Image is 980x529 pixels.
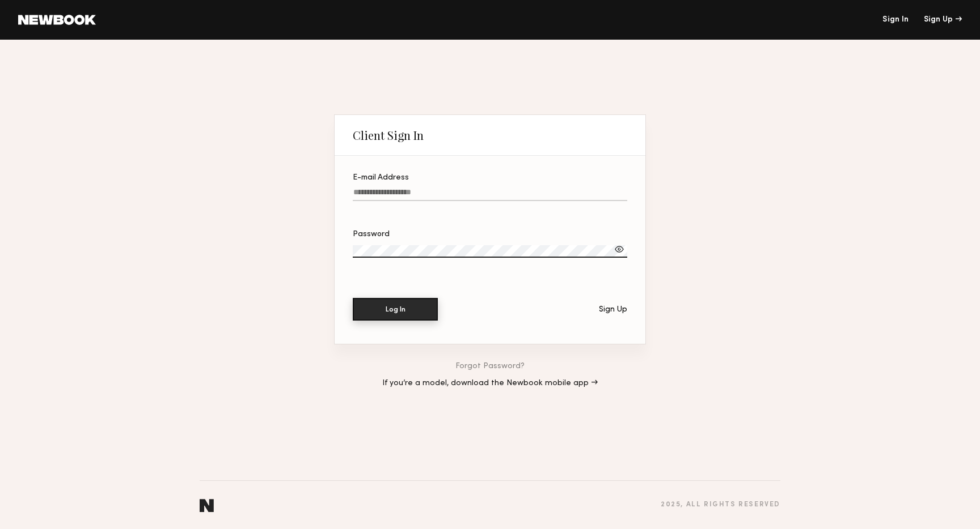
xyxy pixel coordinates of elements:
[455,362,525,370] a: Forgot Password?
[353,174,627,182] div: E-mail Address
[353,298,438,321] button: Log In
[353,188,627,201] input: E-mail Address
[353,245,627,258] input: Password
[924,16,962,24] div: Sign Up
[382,379,598,387] a: If you’re a model, download the Newbook mobile app →
[661,501,780,509] div: 2025 , all rights reserved
[353,129,424,142] div: Client Sign In
[599,306,627,314] div: Sign Up
[353,231,627,238] div: Password
[882,16,909,24] a: Sign In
